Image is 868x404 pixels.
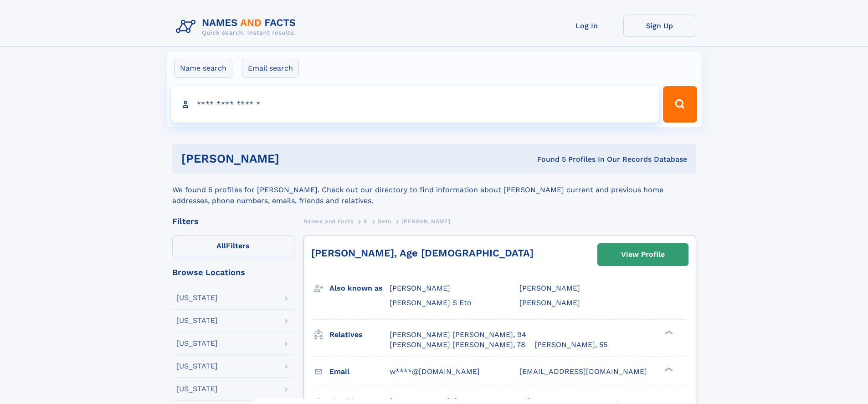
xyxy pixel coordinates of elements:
div: [US_STATE] [176,317,218,324]
a: [PERSON_NAME], Age [DEMOGRAPHIC_DATA] [311,247,534,259]
div: View Profile [621,244,665,265]
h1: [PERSON_NAME] [181,153,408,164]
span: [PERSON_NAME] [519,298,580,307]
label: Email search [242,59,299,78]
div: Found 5 Profiles In Our Records Database [408,154,687,164]
div: ❯ [663,329,673,335]
div: [US_STATE] [176,363,218,370]
div: ❯ [663,366,673,372]
button: Search Button [663,86,697,123]
span: [PERSON_NAME] [519,284,580,292]
a: Log In [550,15,623,37]
h3: Relatives [329,327,390,343]
input: search input [171,86,659,123]
a: S [364,215,368,227]
div: We found 5 profiles for [PERSON_NAME]. Check out our directory to find information about [PERSON_... [172,174,696,206]
label: Filters [172,235,294,257]
label: Name search [174,59,232,78]
a: Sign Up [623,15,696,37]
a: Seto [378,215,391,227]
span: [PERSON_NAME] S Eto [390,298,472,307]
div: [US_STATE] [176,294,218,302]
span: [EMAIL_ADDRESS][DOMAIN_NAME] [519,367,647,376]
div: Filters [172,217,294,225]
a: [PERSON_NAME] [PERSON_NAME], 78 [390,340,525,350]
a: [PERSON_NAME], 55 [534,340,607,350]
a: Names and Facts [303,215,354,227]
span: All [216,241,226,250]
span: S [364,218,368,225]
span: Seto [378,218,391,225]
a: View Profile [598,244,688,266]
a: [PERSON_NAME] [PERSON_NAME], 94 [390,330,526,340]
span: [PERSON_NAME] [390,284,450,292]
div: [US_STATE] [176,340,218,347]
span: [PERSON_NAME] [401,218,450,225]
div: Browse Locations [172,268,294,276]
h3: Also known as [329,281,390,296]
h3: Email [329,364,390,379]
img: Logo Names and Facts [172,15,303,39]
div: [US_STATE] [176,385,218,393]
